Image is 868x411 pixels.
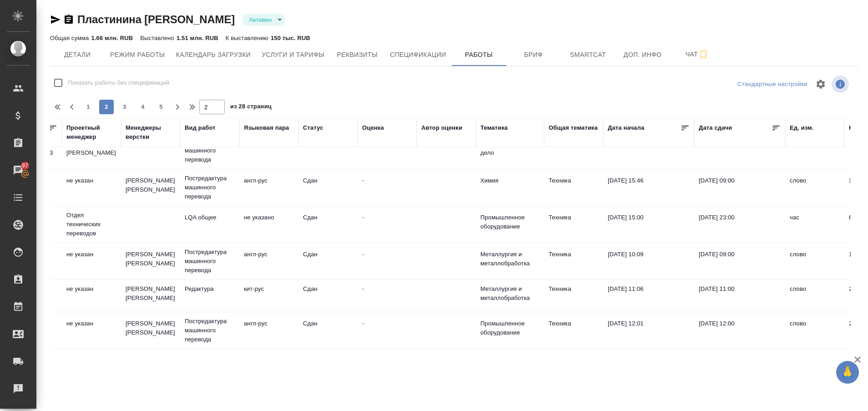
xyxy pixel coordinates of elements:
[836,361,859,384] button: 🙏
[239,245,298,277] td: англ-рус
[81,100,96,114] button: 1
[298,351,358,383] td: Сдан
[603,135,694,167] td: [DATE] 19:20
[603,280,694,312] td: [DATE] 11:06
[694,245,785,277] td: [DATE] 09:00
[694,172,785,203] td: [DATE] 09:00
[603,172,694,203] td: [DATE] 15:46
[121,172,180,203] td: [PERSON_NAME] [PERSON_NAME]
[239,135,298,167] td: рус-англ
[298,315,358,346] td: Сдан
[136,100,150,114] button: 4
[544,351,603,383] td: Техника
[242,14,285,26] div: Активен
[298,172,358,203] td: Сдан
[154,100,168,114] button: 5
[62,245,121,277] td: не указан
[63,14,74,25] button: Скопировать ссылку
[271,35,310,41] p: 150 тыс. RUB
[62,135,121,167] td: [PERSON_NAME] [PERSON_NAME]
[480,176,540,185] p: Химия
[785,172,844,203] td: слово
[694,315,785,346] td: [DATE] 12:00
[603,351,694,383] td: [DATE] 16:33
[694,135,785,167] td: [DATE] 09:00
[185,137,235,164] p: Постредактура машинного перевода
[480,319,540,337] p: Промышленное оборудование
[244,123,289,132] div: Языковая пара
[544,172,603,203] td: Техника
[185,123,216,132] div: Вид работ
[176,49,251,61] span: Календарь загрузки
[694,280,785,312] td: [DATE] 11:00
[185,284,235,294] p: Редактура
[185,354,235,381] p: Постредактура машинного перевода
[603,315,694,346] td: [DATE] 12:01
[840,363,855,382] span: 🙏
[480,284,540,303] p: Металлургия и металлобработка
[262,49,324,61] span: Услуги и тарифы
[154,102,168,112] span: 5
[608,123,644,132] div: Дата начала
[362,285,364,292] a: -
[16,161,34,170] span: 97
[110,49,165,61] span: Режим работы
[785,135,844,167] td: слово
[185,248,235,275] p: Постредактура машинного перевода
[68,78,169,87] span: Показать работы без спецификаций
[603,208,694,240] td: [DATE] 15:00
[544,135,603,167] td: Техника
[544,280,603,312] td: Техника
[362,123,384,132] div: Оценка
[480,250,540,268] p: Металлургия и металлобработка
[62,280,121,312] td: не указан
[544,208,603,240] td: Техника
[2,159,34,182] a: 97
[480,123,508,132] div: Тематика
[239,208,298,240] td: не указано
[603,245,694,277] td: [DATE] 10:09
[239,172,298,203] td: англ-рус
[121,280,180,312] td: [PERSON_NAME] [PERSON_NAME]
[549,123,598,132] div: Общая тематика
[335,49,379,61] span: Реквизиты
[77,13,235,25] a: Пластинина [PERSON_NAME]
[117,100,132,114] button: 3
[126,123,176,142] div: Менеджеры верстки
[239,280,298,312] td: кит-рус
[185,174,235,201] p: Постредактура машинного перевода
[621,49,665,61] span: Доп. инфо
[185,213,235,222] p: LQA общее
[832,76,851,93] span: Посмотреть информацию
[56,49,99,61] span: Детали
[239,351,298,383] td: рус-англ
[785,280,844,312] td: слово
[694,208,785,240] td: [DATE] 23:00
[362,214,364,221] a: -
[298,280,358,312] td: Сдан
[50,14,61,25] button: Скопировать ссылку для ЯМессенджера
[480,213,540,231] p: Промышленное оборудование
[362,320,364,327] a: -
[298,135,358,167] td: Сдан
[457,49,501,61] span: Работы
[121,245,180,277] td: [PERSON_NAME] [PERSON_NAME]
[785,351,844,383] td: слово
[140,35,177,41] p: Выставлено
[699,123,732,132] div: Дата сдачи
[247,16,274,24] button: Активен
[298,208,358,240] td: Сдан
[544,315,603,346] td: Техника
[735,77,810,91] div: split button
[694,351,785,383] td: [DATE] 13:00
[390,49,446,61] span: Спецификации
[185,317,235,344] p: Постредактура машинного перевода
[362,251,364,258] a: -
[698,49,709,60] svg: Подписаться
[62,351,121,383] td: не указан
[512,49,555,61] span: Бриф
[136,102,150,112] span: 4
[303,123,323,132] div: Статус
[239,315,298,346] td: англ-рус
[50,35,91,41] p: Общая сумма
